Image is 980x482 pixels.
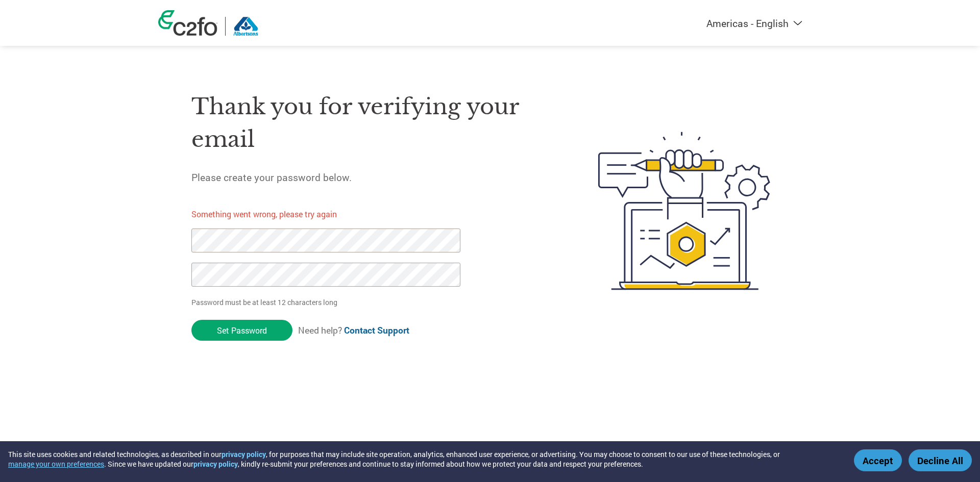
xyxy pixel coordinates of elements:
span: Need help? [298,324,409,336]
h5: Please create your password below. [191,171,550,184]
button: manage your own preferences [8,459,104,469]
img: Albertsons Companies [233,17,259,36]
img: c2fo logo [158,10,217,36]
a: privacy policy [222,449,266,459]
h1: Thank you for verifying your email [191,90,550,156]
input: Set Password [191,320,292,341]
p: Something went wrong, please try again [191,208,478,220]
button: Accept [854,449,902,471]
a: Contact Support [344,324,409,336]
div: This site uses cookies and related technologies, as described in our , for purposes that may incl... [8,449,839,469]
p: Password must be at least 12 characters long [191,297,464,308]
button: Decline All [909,449,972,471]
img: create-password [580,75,789,346]
a: privacy policy [193,459,238,469]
